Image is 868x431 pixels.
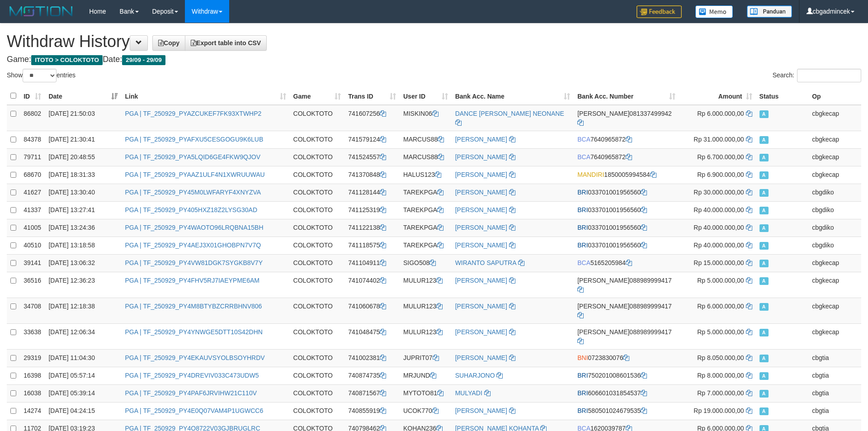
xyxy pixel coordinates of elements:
[577,354,588,361] span: BNI
[20,219,45,237] td: 41005
[693,242,744,249] span: Rp 40.000.000,00
[344,237,400,254] td: 741118575
[344,298,400,323] td: 741060678
[7,55,861,64] h4: Game: Date:
[45,237,121,254] td: [DATE] 13:18:58
[759,189,769,197] span: Approved - Marked by cbgdiko
[455,277,507,284] a: [PERSON_NAME]
[125,389,257,397] a: PGA | TF_250929_PY4PAF6JRVIHW21C110V
[125,354,264,361] a: PGA | TF_250929_PY4EKAUVSYOLBSOYHRDV
[7,33,861,51] h1: Withdraw History
[20,384,45,402] td: 16038
[574,402,679,420] td: 580501024679535
[747,5,792,18] img: panduan.png
[20,184,45,201] td: 41627
[344,349,400,367] td: 741002381
[45,367,121,384] td: [DATE] 05:57:14
[400,384,452,402] td: MYTOTO81
[400,367,452,384] td: MRJUND
[290,298,345,323] td: COLOKTOTO
[290,323,345,349] td: COLOKTOTO
[577,277,629,284] span: [PERSON_NAME]
[344,87,400,105] th: Trans ID: activate to sort column ascending
[577,372,588,379] span: BRI
[577,328,629,336] span: [PERSON_NAME]
[693,206,744,213] span: Rp 40.000.000,00
[697,277,744,284] span: Rp 5.000.000,00
[125,259,263,266] a: PGA | TF_250929_PY4VW81DGK7SYGKB8V7Y
[45,219,121,237] td: [DATE] 13:24:36
[577,242,588,249] span: BRI
[577,224,588,231] span: BRI
[574,272,679,298] td: 088989999417
[808,384,861,402] td: cbgtia
[158,39,179,47] span: Copy
[577,110,629,117] span: [PERSON_NAME]
[693,224,744,231] span: Rp 40.000.000,00
[290,384,345,402] td: COLOKTOTO
[185,35,267,51] a: Export table into CSV
[400,237,452,254] td: TAREKPGA
[400,166,452,184] td: HALUS123
[400,323,452,349] td: MULUR123
[344,384,400,402] td: 740871567
[455,242,507,249] a: [PERSON_NAME]
[697,372,744,379] span: Rp 8.000.000,00
[574,254,679,272] td: 5165205984
[808,367,861,384] td: cbgtia
[125,372,259,379] a: PGA | TF_250929_PY4DREVIV033C473UDW5
[290,349,345,367] td: COLOKTOTO
[455,407,507,414] a: [PERSON_NAME]
[125,242,261,249] a: PGA | TF_250929_PY4AEJ3X01GHOBPN7V7Q
[400,148,452,166] td: MARCUS88
[20,367,45,384] td: 16398
[577,389,588,397] span: BRI
[290,219,345,237] td: COLOKTOTO
[759,390,769,398] span: Approved - Marked by cbgtia
[191,39,261,47] span: Export table into CSV
[20,201,45,219] td: 41337
[455,110,564,117] a: DANCE [PERSON_NAME] NEONANE
[759,329,769,336] span: Approved - Marked by cbgkecap
[290,367,345,384] td: COLOKTOTO
[125,224,263,231] a: PGA | TF_250929_PY4WAOTO96LRQBNA15BH
[756,87,809,105] th: Status
[808,254,861,272] td: cbgkecap
[574,105,679,131] td: 081337499942
[344,367,400,384] td: 740874735
[45,148,121,166] td: [DATE] 20:48:55
[808,323,861,349] td: cbgkecap
[574,219,679,237] td: 033701001956560
[808,402,861,420] td: cbgtia
[400,349,452,367] td: JUPRIT07
[20,166,45,184] td: 68670
[344,201,400,219] td: 741125319
[455,206,507,213] a: [PERSON_NAME]
[20,323,45,349] td: 33638
[808,201,861,219] td: cbgdiko
[125,206,257,213] a: PGA | TF_250929_PY405HXZ18Z2LYSG30AD
[400,298,452,323] td: MULUR123
[45,323,121,349] td: [DATE] 12:06:34
[574,184,679,201] td: 033701001956560
[7,69,75,82] label: Show entries
[20,254,45,272] td: 39141
[574,131,679,148] td: 7640965872
[23,69,57,82] select: Showentries
[20,148,45,166] td: 79711
[125,407,263,414] a: PGA | TF_250929_PY4E0Q07VAM4P1UGWCC6
[45,184,121,201] td: [DATE] 13:30:40
[577,407,588,414] span: BRI
[759,407,769,415] span: Approved - Marked by cbgtia
[577,206,588,213] span: BRI
[20,272,45,298] td: 36516
[290,166,345,184] td: COLOKTOTO
[577,303,629,310] span: [PERSON_NAME]
[759,136,769,144] span: Approved - Marked by cbgkecap
[679,87,756,105] th: Amount: activate to sort column ascending
[808,105,861,131] td: cbgkecap
[697,153,744,161] span: Rp 6.700.000,00
[344,402,400,420] td: 740855919
[45,131,121,148] td: [DATE] 21:30:41
[574,201,679,219] td: 033701001956560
